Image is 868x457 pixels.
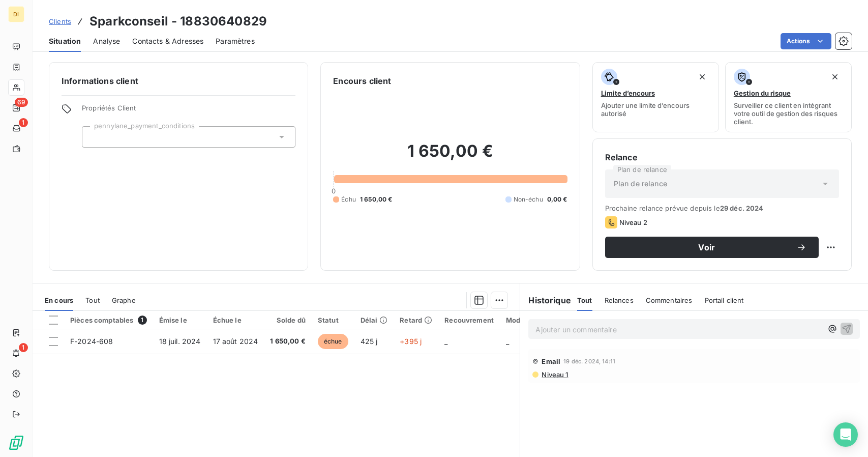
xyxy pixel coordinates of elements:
span: _ [506,337,509,346]
span: Analyse [93,36,120,46]
span: Surveiller ce client en intégrant votre outil de gestion des risques client. [734,101,843,126]
span: Clients [49,17,71,25]
input: Ajouter une valeur [91,132,99,141]
span: En cours [45,296,73,304]
h6: Relance [605,151,839,163]
span: Contacts & Adresses [132,36,203,46]
span: Portail client [705,296,744,304]
span: Échu [341,195,356,204]
span: Paramètres [216,36,255,46]
span: Graphe [112,296,136,304]
h6: Encours client [333,75,391,87]
div: Émise le [159,316,201,324]
span: 69 [15,98,28,107]
span: Non-échu [514,195,543,204]
span: Commentaires [646,296,693,304]
span: 1 [138,316,147,325]
span: Niveau 1 [541,370,568,379]
div: Échue le [213,316,258,324]
button: Limite d’encoursAjouter une limite d’encours autorisé [592,62,719,132]
span: Email [542,357,560,365]
span: F-2024-608 [70,337,113,346]
span: 29 déc. 2024 [720,204,764,212]
span: Tout [85,296,100,304]
span: 1 650,00 € [360,195,393,204]
span: Ajouter une limite d’encours autorisé [601,101,710,118]
div: Mode de paiement [506,316,567,324]
span: 17 août 2024 [213,337,258,346]
span: 0 [332,187,336,195]
h3: Sparkconseil - 18830640829 [89,12,267,31]
button: Voir [605,237,819,258]
div: Recouvrement [444,316,494,324]
span: Gestion du risque [734,89,791,97]
span: 1 [19,343,28,352]
button: Actions [781,33,831,49]
span: Limite d’encours [601,89,655,97]
div: Pièces comptables [70,316,147,325]
a: Clients [49,16,71,26]
div: DI [8,6,24,22]
span: Niveau 2 [619,218,647,226]
div: Statut [318,316,348,324]
span: _ [444,337,447,346]
h6: Informations client [62,75,295,87]
span: échue [318,334,348,349]
div: Retard [400,316,432,324]
span: +395 j [400,337,422,346]
h6: Historique [520,294,571,306]
span: Relances [605,296,634,304]
div: Délai [361,316,388,324]
div: Solde dû [270,316,306,324]
span: Propriétés Client [82,104,295,118]
h2: 1 650,00 € [333,141,567,172]
span: Situation [49,36,81,46]
span: 18 juil. 2024 [159,337,201,346]
img: Logo LeanPay [8,435,24,451]
span: 0,00 € [547,195,567,204]
span: 1 [19,118,28,127]
span: 425 j [361,337,378,346]
div: Open Intercom Messenger [833,422,858,447]
span: 1 650,00 € [270,336,306,347]
span: Voir [617,243,796,251]
span: Tout [577,296,592,304]
button: Gestion du risqueSurveiller ce client en intégrant votre outil de gestion des risques client. [725,62,852,132]
span: Plan de relance [614,179,667,189]
span: Prochaine relance prévue depuis le [605,204,839,212]
span: 19 déc. 2024, 14:11 [563,358,615,364]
